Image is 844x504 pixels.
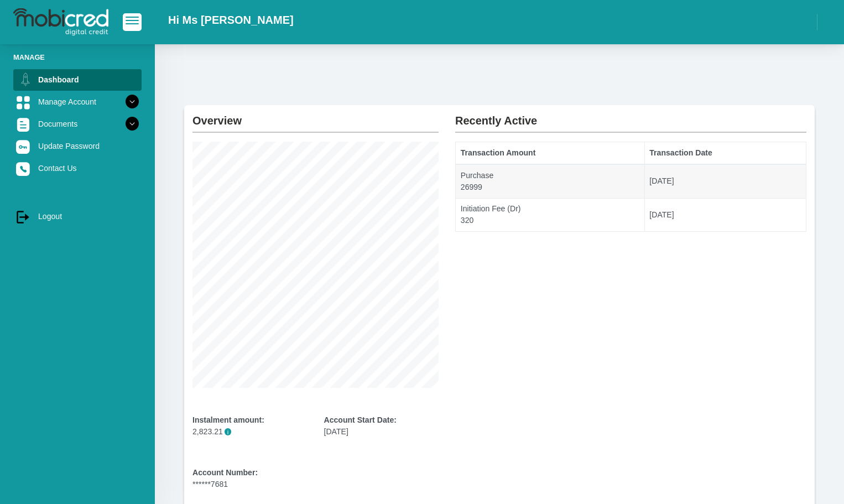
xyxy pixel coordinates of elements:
th: Transaction Amount [456,142,645,164]
b: Instalment amount: [192,415,264,424]
a: Manage Account [13,91,142,112]
th: Transaction Date [644,142,806,164]
a: Logout [13,206,142,227]
img: logo-mobicred.svg [13,8,108,36]
a: Contact Us [13,158,142,179]
li: Manage [13,52,142,63]
b: Account Number: [192,468,258,477]
a: Dashboard [13,69,142,90]
td: [DATE] [644,198,806,232]
a: Documents [13,113,142,134]
div: [DATE] [324,414,439,438]
span: i [225,428,232,435]
b: Account Start Date: [324,415,397,424]
h2: Hi Ms [PERSON_NAME] [168,13,294,27]
td: Purchase 26999 [456,164,645,198]
h2: Recently Active [455,105,806,127]
p: 2,823.21 [192,426,308,438]
td: Initiation Fee (Dr) 320 [456,198,645,232]
a: Update Password [13,136,142,157]
td: [DATE] [644,164,806,198]
h2: Overview [192,105,439,127]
